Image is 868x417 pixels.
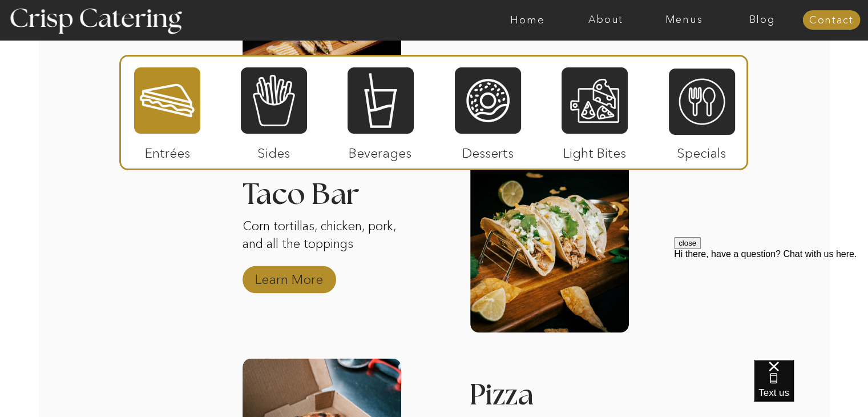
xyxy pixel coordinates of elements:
[557,134,633,167] p: Light Bites
[469,380,588,414] h3: Pizza
[251,260,327,293] a: Learn More
[674,237,868,374] iframe: podium webchat widget prompt
[754,360,868,417] iframe: podium webchat widget bubble
[478,51,554,84] a: Learn More
[802,15,860,26] a: Contact
[342,134,418,167] p: Beverages
[723,14,801,26] a: Blog
[130,134,205,167] p: Entrées
[645,14,723,26] a: Menus
[243,180,401,194] h3: Taco Bar
[567,14,645,26] a: About
[450,134,526,167] p: Desserts
[236,134,312,167] p: Sides
[243,218,401,272] p: Corn tortillas, chicken, pork, and all the toppings
[488,14,567,26] a: Home
[664,134,740,167] p: Specials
